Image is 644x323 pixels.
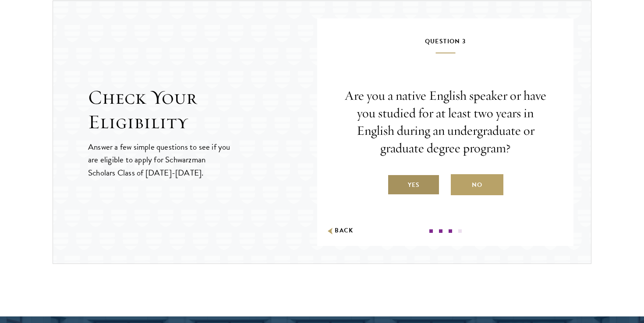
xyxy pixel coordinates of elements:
[88,140,231,179] p: Answer a few simple questions to see if you are eligible to apply for Schwarzman Scholars Class o...
[343,36,547,53] h5: Question 3
[387,174,440,195] label: Yes
[451,174,503,195] label: No
[343,87,547,157] p: Are you a native English speaker or have you studied for at least two years in English during an ...
[326,226,354,235] button: Back
[88,85,317,134] h2: Check Your Eligibility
